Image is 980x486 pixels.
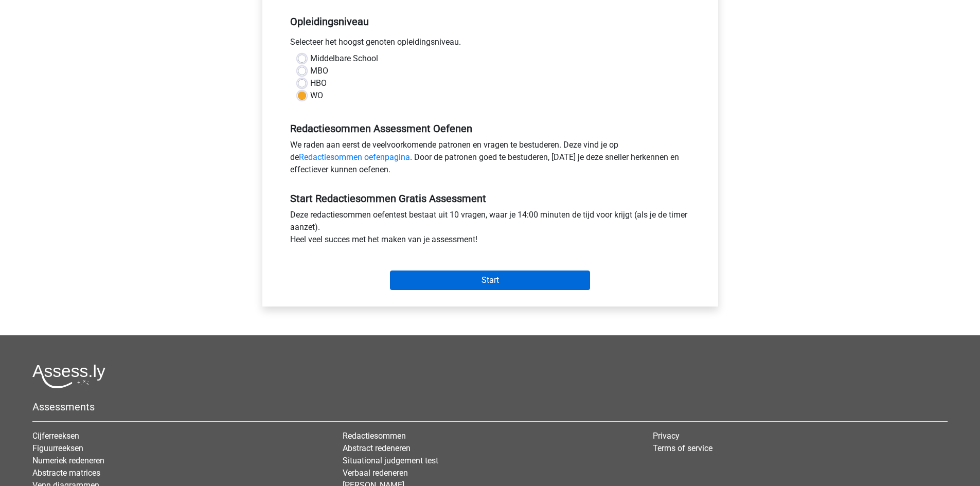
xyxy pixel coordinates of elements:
a: Numeriek redeneren [32,456,104,465]
h5: Opleidingsniveau [290,11,690,32]
a: Cijferreeksen [32,431,79,441]
a: Figuurreeksen [32,443,83,453]
a: Terms of service [653,443,712,453]
label: WO [310,89,323,102]
input: Start [390,271,590,290]
label: Middelbare School [310,52,378,65]
h5: Start Redactiesommen Gratis Assessment [290,192,690,205]
a: Situational judgement test [343,456,438,465]
h5: Assessments [32,401,948,413]
a: Redactiesommen [343,431,406,441]
label: MBO [310,65,328,77]
div: We raden aan eerst de veelvoorkomende patronen en vragen te bestuderen. Deze vind je op de . Door... [282,139,698,180]
a: Privacy [653,431,680,441]
div: Selecteer het hoogst genoten opleidingsniveau. [282,36,698,52]
div: Deze redactiesommen oefentest bestaat uit 10 vragen, waar je 14:00 minuten de tijd voor krijgt (a... [282,209,698,250]
a: Verbaal redeneren [343,468,408,478]
label: HBO [310,77,327,89]
a: Redactiesommen oefenpagina [299,152,410,162]
a: Abstracte matrices [32,468,100,478]
img: Assessly logo [32,364,105,388]
a: Abstract redeneren [343,443,411,453]
h5: Redactiesommen Assessment Oefenen [290,122,690,135]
